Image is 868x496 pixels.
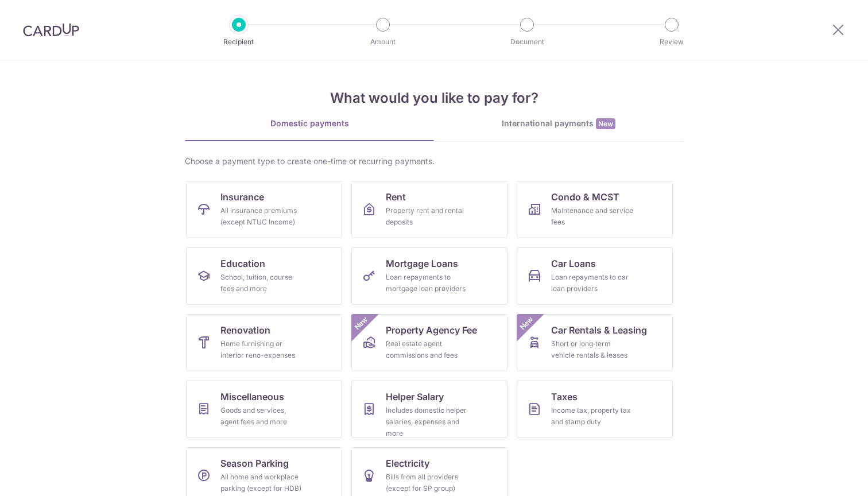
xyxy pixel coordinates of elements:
[551,405,634,428] div: Income tax, property tax and stamp duty
[386,390,444,404] span: Helper Salary
[220,405,303,428] div: Goods and services, agent fees and more
[351,181,507,238] a: RentProperty rent and rental deposits
[220,338,303,361] div: Home furnishing or interior reno-expenses
[196,36,281,48] p: Recipient
[517,247,673,305] a: Car LoansLoan repayments to car loan providers
[220,272,303,294] div: School, tuition, course fees and more
[386,456,429,470] span: Electricity
[23,23,79,37] img: CardUp
[220,323,270,337] span: Renovation
[220,456,289,470] span: Season Parking
[351,381,507,438] a: Helper SalaryIncludes domestic helper salaries, expenses and more
[485,36,569,48] p: Document
[352,314,371,333] span: New
[551,190,619,204] span: Condo & MCST
[386,257,458,270] span: Mortgage Loans
[386,323,477,337] span: Property Agency Fee
[386,471,468,494] div: Bills from all providers (except for SP group)
[517,314,536,333] span: New
[386,338,468,361] div: Real estate agent commissions and fees
[551,272,634,294] div: Loan repayments to car loan providers
[596,118,615,129] span: New
[185,156,683,167] div: Choose a payment type to create one-time or recurring payments.
[517,314,673,371] a: Car Rentals & LeasingShort or long‑term vehicle rentals & leasesNew
[220,190,264,204] span: Insurance
[386,205,468,228] div: Property rent and rental deposits
[186,247,342,305] a: EducationSchool, tuition, course fees and more
[351,247,507,305] a: Mortgage LoansLoan repayments to mortgage loan providers
[220,390,284,404] span: Miscellaneous
[551,257,596,270] span: Car Loans
[220,471,303,494] div: All home and workplace parking (except for HDB)
[351,314,507,371] a: Property Agency FeeReal estate agent commissions and feesNew
[220,257,265,270] span: Education
[434,118,683,130] div: International payments
[386,272,468,294] div: Loan repayments to mortgage loan providers
[551,338,634,361] div: Short or long‑term vehicle rentals & leases
[185,118,434,129] div: Domestic payments
[186,181,342,238] a: InsuranceAll insurance premiums (except NTUC Income)
[551,323,647,337] span: Car Rentals & Leasing
[386,190,406,204] span: Rent
[551,205,634,228] div: Maintenance and service fees
[220,205,303,228] div: All insurance premiums (except NTUC Income)
[517,381,673,438] a: TaxesIncome tax, property tax and stamp duty
[340,36,425,48] p: Amount
[186,314,342,371] a: RenovationHome furnishing or interior reno-expenses
[517,181,673,238] a: Condo & MCSTMaintenance and service fees
[386,405,468,439] div: Includes domestic helper salaries, expenses and more
[186,381,342,438] a: MiscellaneousGoods and services, agent fees and more
[185,88,683,108] h4: What would you like to pay for?
[629,36,714,48] p: Review
[551,390,578,404] span: Taxes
